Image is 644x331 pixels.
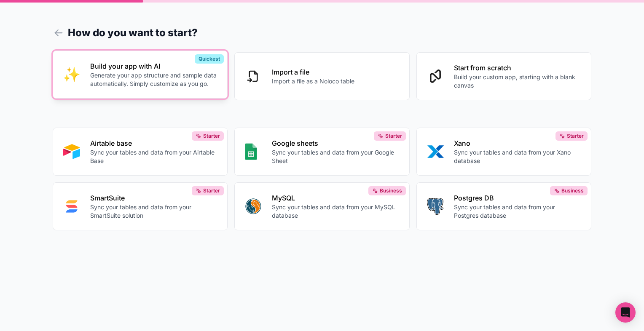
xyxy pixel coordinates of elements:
[454,73,581,90] p: Build your custom app, starting with a blank canvas
[380,187,402,194] span: Business
[416,52,592,100] button: Start from scratchBuild your custom app, starting with a blank canvas
[63,66,80,83] img: INTERNAL_WITH_AI
[234,182,410,230] button: MYSQLMySQLSync your tables and data from your MySQL databaseBusiness
[567,133,584,139] span: Starter
[234,128,410,176] button: GOOGLE_SHEETSGoogle sheetsSync your tables and data from your Google SheetStarter
[561,187,584,194] span: Business
[234,52,410,100] button: Import a fileImport a file as a Noloco table
[385,133,402,139] span: Starter
[63,198,80,215] img: SMART_SUITE
[272,67,354,77] p: Import a file
[615,302,636,323] div: Open Intercom Messenger
[53,128,228,176] button: AIRTABLEAirtable baseSync your tables and data from your Airtable BaseStarter
[272,203,399,220] p: Sync your tables and data from your MySQL database
[454,203,581,220] p: Sync your tables and data from your Postgres database
[203,187,220,194] span: Starter
[53,51,228,99] button: INTERNAL_WITH_AIBuild your app with AIGenerate your app structure and sample data automatically. ...
[272,138,399,148] p: Google sheets
[427,143,444,160] img: XANO
[53,25,592,40] h1: How do you want to start?
[454,63,581,73] p: Start from scratch
[90,203,217,220] p: Sync your tables and data from your SmartSuite solution
[427,198,443,215] img: POSTGRES
[53,182,228,230] button: SMART_SUITESmartSuiteSync your tables and data from your SmartSuite solutionStarter
[416,182,592,230] button: POSTGRESPostgres DBSync your tables and data from your Postgres databaseBusiness
[454,193,581,203] p: Postgres DB
[90,71,217,88] p: Generate your app structure and sample data automatically. Simply customize as you go.
[90,138,217,148] p: Airtable base
[416,128,592,176] button: XANOXanoSync your tables and data from your Xano databaseStarter
[203,133,220,139] span: Starter
[245,143,257,160] img: GOOGLE_SHEETS
[63,143,80,160] img: AIRTABLE
[245,198,262,215] img: MYSQL
[272,77,354,85] p: Import a file as a Noloco table
[272,148,399,165] p: Sync your tables and data from your Google Sheet
[90,61,217,71] p: Build your app with AI
[90,148,217,165] p: Sync your tables and data from your Airtable Base
[272,193,399,203] p: MySQL
[90,193,217,203] p: SmartSuite
[195,54,224,64] div: Quickest
[454,138,581,148] p: Xano
[454,148,581,165] p: Sync your tables and data from your Xano database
